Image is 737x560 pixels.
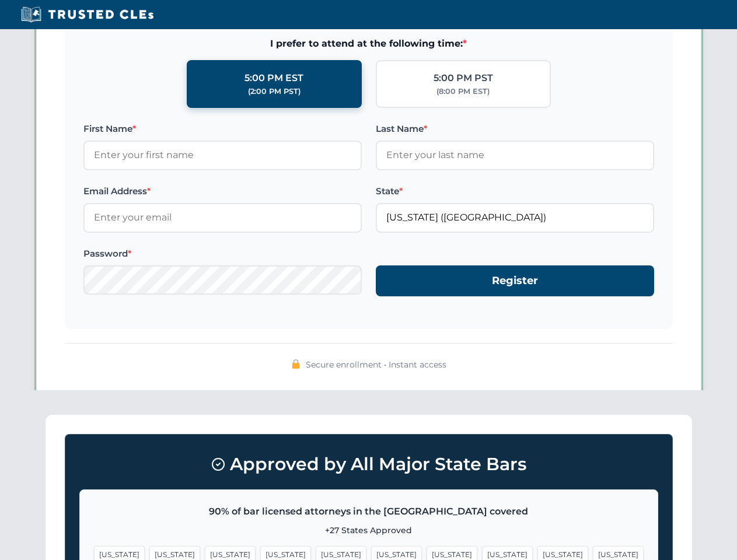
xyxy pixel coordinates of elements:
[79,449,658,480] h3: Approved by All Major State Bars
[306,358,446,371] span: Secure enrollment • Instant access
[376,184,654,198] label: State
[83,203,362,232] input: Enter your email
[436,86,490,97] div: (8:00 PM EST)
[434,71,493,86] div: 5:00 PM PST
[83,247,362,261] label: Password
[83,122,362,136] label: First Name
[376,203,654,232] input: Florida (FL)
[248,86,301,97] div: (2:00 PM PST)
[94,524,644,537] p: +27 States Approved
[94,504,644,519] p: 90% of bar licensed attorneys in the [GEOGRAPHIC_DATA] covered
[83,141,362,170] input: Enter your first name
[244,71,303,86] div: 5:00 PM EST
[18,6,157,23] img: Trusted CLEs
[376,122,654,136] label: Last Name
[376,265,654,296] button: Register
[83,184,362,198] label: Email Address
[291,359,301,369] img: 🔒
[83,36,654,51] span: I prefer to attend at the following time:
[376,141,654,170] input: Enter your last name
